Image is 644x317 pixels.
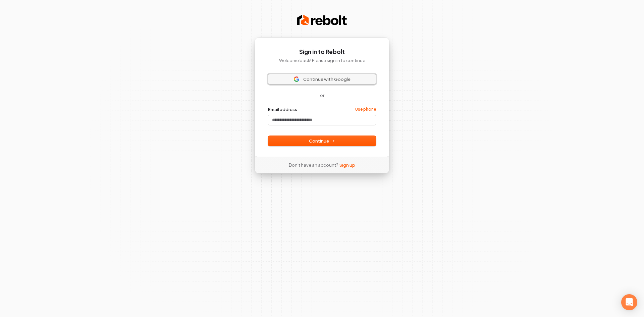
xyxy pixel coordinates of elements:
[339,162,355,168] a: Sign up
[268,74,376,84] button: Sign in with GoogleContinue with Google
[268,57,376,63] p: Welcome back! Please sign in to continue
[355,107,376,112] a: Use phone
[621,294,637,310] div: Open Intercom Messenger
[289,162,338,168] span: Don’t have an account?
[320,92,324,98] p: or
[268,136,376,146] button: Continue
[297,13,347,27] img: Rebolt Logo
[294,76,299,82] img: Sign in with Google
[309,138,335,144] span: Continue
[268,106,297,112] label: Email address
[268,48,376,56] h1: Sign in to Rebolt
[303,76,351,82] span: Continue with Google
